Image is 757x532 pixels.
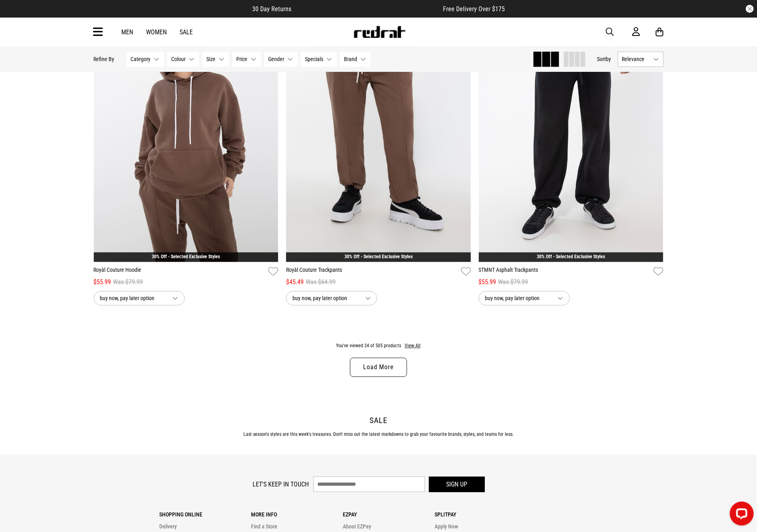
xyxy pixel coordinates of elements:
[126,51,164,67] button: Category
[122,28,134,36] a: Men
[159,511,251,518] p: Shopping Online
[305,56,324,62] span: Specials
[286,291,377,305] button: buy now, pay later option
[404,342,421,350] button: View All
[622,56,650,62] span: Relevance
[94,266,265,277] a: Royàl Couture Hoodie
[479,277,496,287] span: $55.99
[94,277,111,287] span: $55.99
[429,477,485,492] button: Sign up
[159,523,177,530] a: Delivery
[180,28,193,36] a: Sale
[146,28,167,36] a: Women
[350,358,407,377] a: Load More
[232,51,261,67] button: Price
[340,51,371,67] button: Brand
[479,4,664,262] img: Stmnt Asphalt Trackpants in Black
[253,5,292,13] span: 30 Day Returns
[94,56,115,62] p: Refine By
[443,5,505,13] span: Free Delivery Over $175
[344,254,413,259] a: 30% Off - Selected Exclusive Styles
[435,511,526,518] p: Splitpay
[306,277,336,287] span: Was $64.99
[264,51,298,67] button: Gender
[301,51,337,67] button: Specials
[286,266,458,277] a: Royàl Couture Trackpants
[479,266,650,277] a: STMNT Asphalt Trackpants
[606,56,611,62] span: by
[597,54,611,64] button: Sortby
[479,291,570,305] button: buy now, pay later option
[723,498,757,532] iframe: LiveChat chat widget
[498,277,528,287] span: Was $79.99
[286,277,304,287] span: $45.49
[485,293,551,303] span: buy now, pay later option
[336,343,401,348] span: You've viewed 24 of 505 products
[269,56,285,62] span: Gender
[308,5,427,13] iframe: Customer reviews powered by Trustpilot
[435,523,458,530] a: Apply Now
[237,56,248,62] span: Price
[286,4,471,262] img: Royàl Couture Trackpants in Brown
[343,511,435,518] p: Ezpay
[94,4,279,262] img: Royàl Couture Hoodie in Brown
[353,26,406,38] img: Redrat logo
[94,291,185,305] button: buy now, pay later option
[113,277,143,287] span: Was $79.99
[253,481,309,488] label: Let's keep in touch
[207,56,216,62] span: Size
[251,511,343,518] p: More Info
[100,293,166,303] span: buy now, pay later option
[152,254,220,259] a: 30% Off - Selected Exclusive Styles
[293,293,359,303] span: buy now, pay later option
[167,51,199,67] button: Colour
[537,254,605,259] a: 30% Off - Selected Exclusive Styles
[172,56,186,62] span: Colour
[202,51,229,67] button: Size
[131,56,151,62] span: Category
[344,56,358,62] span: Brand
[94,415,664,425] h2: Sale
[251,523,277,530] a: Find a Store
[343,523,371,530] a: About EZPay
[94,431,664,437] p: Last season's styles are this week's treasures. Don't miss out the latest markdowns to grab your ...
[618,51,664,67] button: Relevance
